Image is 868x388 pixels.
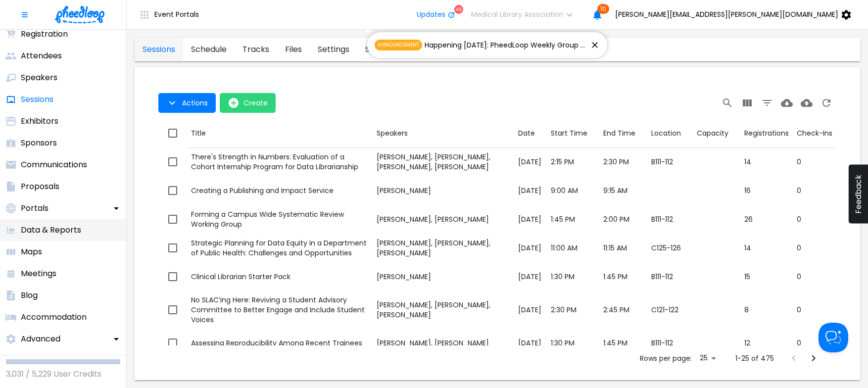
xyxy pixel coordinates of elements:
button: Download [777,93,797,113]
div: 2:30 PM [603,157,643,167]
div: 1:30 PM [551,272,595,282]
div: 8 [744,305,789,315]
div: B111-112 [651,272,689,282]
p: [DATE] [518,338,543,348]
div: 9:15 AM [603,186,643,195]
div: Check-Ins [797,127,832,139]
button: 10 [587,5,607,25]
div: Registrations [744,127,789,139]
button: open-Create [220,93,276,113]
span: Event Portals [154,10,199,18]
button: Sort [599,124,639,143]
img: logo [55,6,104,23]
p: [DATE] [518,186,543,196]
a: sessions-tab-tracks [235,38,277,61]
p: Sponsors [21,137,57,149]
span: Feedback [854,175,863,214]
div: 0 [797,157,832,167]
div: 0 [797,338,832,348]
button: Sort [547,124,591,143]
span: Announcement [375,40,422,50]
p: [DATE] [518,243,543,253]
div: [PERSON_NAME], [PERSON_NAME], [PERSON_NAME] [377,300,510,320]
div: 26 [744,214,789,224]
p: Meetings [21,268,56,280]
button: View Columns [737,93,757,113]
button: Sort [647,124,685,143]
div: Date [518,127,535,140]
div: 49 [454,5,463,14]
button: Sort [693,124,732,143]
button: Sort [187,124,210,143]
div: C121-122 [651,305,689,315]
div: [PERSON_NAME], [PERSON_NAME], [PERSON_NAME] [377,238,510,258]
div: Assessing Reproducibility Among Recent Trainees [191,338,369,348]
div: Title [191,127,206,140]
div: [PERSON_NAME], [PERSON_NAME] [377,214,510,224]
p: Rows per page: [640,353,692,363]
div: [PERSON_NAME] [377,272,510,282]
p: Blog [21,290,38,301]
div: 15 [744,272,789,282]
span: Create [243,99,268,107]
p: Proposals [21,181,59,193]
span: Medical Library Association [471,10,564,18]
div: No SLAC’ing Here: Reviving a Student Advisory Committee to Better Engage and Include Student Voices [191,295,369,325]
div: B111-112 [651,214,689,224]
p: Advanced [21,333,60,345]
a: sessions-tab-speaker roles [357,38,429,61]
button: Sort [514,124,539,143]
p: [DATE] [518,214,543,225]
div: 0 [797,305,832,315]
p: Data & Reports [21,224,81,236]
div: 9:00 AM [551,186,595,195]
span: Download [777,97,797,108]
div: 16 [744,186,789,195]
div: B111-112 [651,338,689,348]
p: Accommodation [21,311,87,323]
p: Maps [21,246,42,258]
button: Medical Library Association [463,5,587,25]
div: 11:00 AM [551,243,595,253]
p: [DATE] [518,305,543,315]
span: Updates [417,10,445,18]
span: [PERSON_NAME][EMAIL_ADDRESS][PERSON_NAME][DOMAIN_NAME] [615,10,838,18]
p: Speakers [21,72,57,84]
a: sessions-tab-settings [310,38,357,61]
div: sessions tabs [135,38,429,61]
a: sessions-tab-schedule [183,38,235,61]
p: 3,031 / 5,229 User Credits [6,368,120,380]
div: 14 [744,243,789,253]
div: 0 [797,186,832,195]
p: Sessions [21,94,53,105]
div: 0 [797,243,832,253]
div: 1:30 PM [551,338,595,348]
div: 14 [744,157,789,167]
div: C125-126 [651,243,689,253]
div: 1:45 PM [603,338,643,348]
div: 2:30 PM [551,305,595,315]
button: Refresh Page [817,93,836,113]
button: Event Portals [131,5,207,25]
div: Capacity [697,127,728,140]
p: Portals [21,202,48,214]
div: 11:15 AM [603,243,643,253]
div: 2:45 PM [603,305,643,315]
div: Clinical Librarian Starter Pack [191,272,369,282]
p: Exhibitors [21,115,58,127]
div: 1:45 PM [551,214,595,224]
button: Actions [158,93,216,113]
p: Attendees [21,50,62,62]
p: [DATE] [518,272,543,282]
button: [PERSON_NAME][EMAIL_ADDRESS][PERSON_NAME][DOMAIN_NAME] [607,5,864,25]
a: sessions-tab-files [277,38,310,61]
div: 0 [797,214,832,224]
p: Registration [21,28,68,40]
div: [PERSON_NAME], [PERSON_NAME], [PERSON_NAME], [PERSON_NAME] [377,152,510,172]
div: 12 [744,338,789,348]
div: Location [651,127,681,140]
button: Upload [797,93,817,113]
p: [DATE] [518,157,543,167]
div: 2:15 PM [551,157,595,167]
div: End Time [603,127,635,140]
